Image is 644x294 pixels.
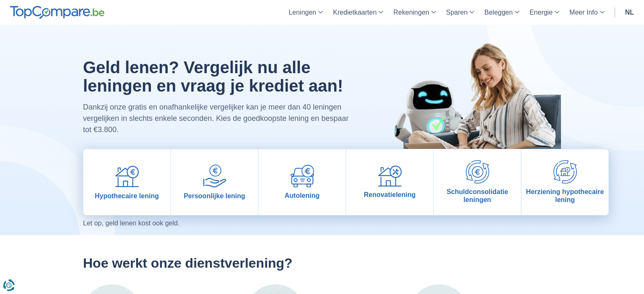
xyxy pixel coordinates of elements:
[437,188,517,204] span: Schuldconsolidatie leningen
[83,102,357,135] p: Dankzij onze gratis en onafhankelijke vergelijker kan je meer dan 40 leningen vergelijken in slec...
[434,149,521,215] a: Schuldconsolidatie leningen
[377,25,561,186] img: image-hero
[378,166,402,187] img: Renovatielening
[184,192,245,200] span: Persoonlijke lening
[171,149,258,215] a: Persoonlijke lening
[83,255,561,271] h2: Hoe werkt onze dienstverlening?
[466,160,489,184] img: Schuldconsolidatie leningen
[553,160,577,184] img: Herziening hypothecaire lening
[346,149,433,215] a: Renovatielening
[203,164,226,188] img: Persoonlijke lening
[364,191,416,199] span: Renovatielening
[291,165,314,187] img: Autolening
[83,149,170,215] a: Hypothecaire lening
[525,188,605,204] span: Herziening hypothecaire lening
[259,149,345,215] a: Autolening
[522,149,608,215] a: Herziening hypothecaire lening
[95,192,159,200] span: Hypothecaire lening
[115,164,139,188] img: Hypothecaire lening
[285,192,320,199] span: Autolening
[10,6,104,19] img: TopCompare
[83,58,357,95] h1: Geld lenen? Vergelijk nu alle leningen en vraag je krediet aan!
